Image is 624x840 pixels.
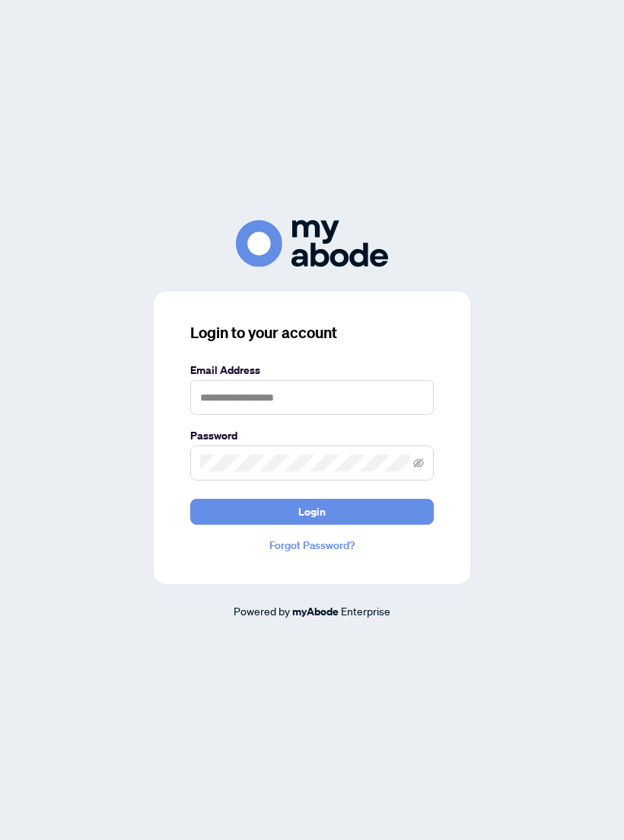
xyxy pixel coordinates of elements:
[413,458,424,468] span: eye-invisible
[190,427,434,444] label: Password
[236,220,388,267] img: ma-logo
[292,603,339,620] a: myAbode
[298,500,326,524] span: Login
[190,499,434,525] button: Login
[234,604,290,618] span: Powered by
[190,322,434,343] h3: Login to your account
[190,537,434,554] a: Forgot Password?
[190,362,434,378] label: Email Address
[341,604,390,618] span: Enterprise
